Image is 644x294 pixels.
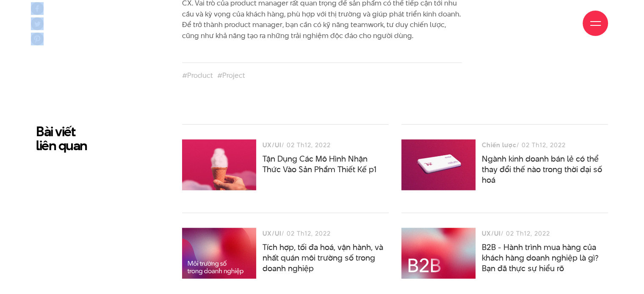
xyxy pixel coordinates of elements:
[263,153,376,175] a: Tận Dụng Các Mô Hình Nhận Thức Vào Sản Phẩm Thiết Kế p1
[263,228,389,239] div: / 02 Th12, 2022
[482,153,602,186] a: Ngành kinh doanh bán lẻ có thể thay đổi thế nào trong thời đại số hoá
[182,70,213,80] a: #Product
[263,140,282,150] h3: UX/UI
[263,140,389,150] div: / 02 Th12, 2022
[482,242,598,274] a: B2B - Hành trình mua hàng của khách hàng doanh nghiệp là gì? Bạn đã thực sự hiểu rõ
[263,242,383,274] a: Tích hợp, tối đa hoá, vận hành, và nhất quán môi trường số trong doanh nghiệp
[482,140,608,150] div: / 02 Th12, 2022
[482,140,517,150] h3: Chiến lược
[217,70,245,80] a: #Project
[36,124,169,152] h2: Bài viết liên quan
[482,228,608,239] div: / 02 Th12, 2022
[482,228,501,239] h3: UX/UI
[263,228,282,239] h3: UX/UI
